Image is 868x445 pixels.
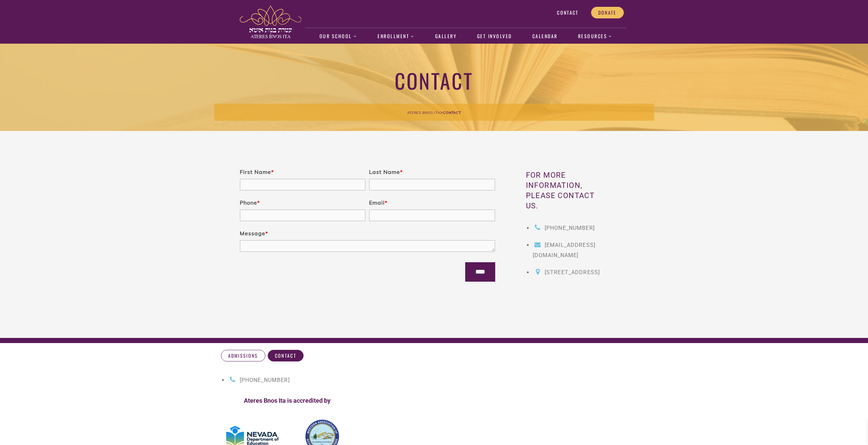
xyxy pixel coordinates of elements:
[214,104,654,121] div: >
[407,109,440,115] a: Ateres Bnos Ita
[591,7,624,18] a: Donate
[214,68,654,93] h1: Contact
[240,199,260,206] label: Phone
[268,350,304,361] a: Contact
[223,397,352,404] h4: Ateres Bnos Ita is accredited by
[574,29,616,44] a: Resources
[228,353,258,359] span: Admissions
[240,5,301,38] img: ateres
[431,29,460,44] a: Gallery
[240,377,290,383] span: [PHONE_NUMBER]
[369,168,403,175] label: Last Name
[550,7,586,18] a: Contact
[275,353,296,359] span: Contact
[533,225,595,231] a: [PHONE_NUMBER]
[316,29,361,44] a: Our School
[443,110,461,115] span: Contact
[374,29,418,44] a: Enrollment
[240,168,274,175] label: First Name
[529,29,561,44] a: Calendar
[407,110,440,115] span: Ateres Bnos Ita
[240,230,268,237] label: Message
[221,350,265,361] a: Admissions
[598,10,617,16] span: Donate
[545,269,600,276] span: [STREET_ADDRESS]
[526,170,608,211] h3: For more information, please contact us.
[533,242,595,258] a: [EMAIL_ADDRESS][DOMAIN_NAME]
[228,377,290,383] a: [PHONE_NUMBER]
[557,10,578,16] span: Contact
[369,199,387,206] label: Email
[545,225,595,231] span: [PHONE_NUMBER]
[473,29,515,44] a: Get Involved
